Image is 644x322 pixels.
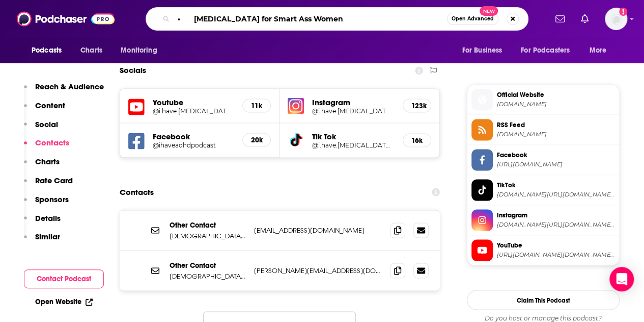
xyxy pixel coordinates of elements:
p: Other Contact [170,261,246,269]
span: Monitoring [121,43,157,58]
p: [EMAIL_ADDRESS][DOMAIN_NAME] [254,226,382,234]
a: Charts [74,41,108,60]
h5: Facebook [153,131,234,141]
button: Open AdvancedNew [447,13,498,25]
button: open menu [114,41,170,60]
h5: 16k [411,136,423,144]
span: Do you host or manage this podcast? [467,314,620,322]
p: Sponsors [35,194,69,204]
h5: 20k [251,135,262,144]
span: More [590,43,607,58]
p: Other Contact [170,220,246,229]
span: For Business [462,43,502,58]
p: Reach & Audience [35,82,104,91]
a: Official Website[DOMAIN_NAME] [471,89,615,110]
span: Facebook [497,150,615,159]
a: Open Website [35,298,93,306]
p: [DEMOGRAPHIC_DATA][PERSON_NAME] [170,231,246,240]
p: Similar [35,232,60,241]
p: Social [35,119,58,129]
a: Show notifications dropdown [577,10,593,28]
h2: Socials [120,61,146,80]
button: Similar [24,232,60,251]
svg: Add a profile image [619,8,627,16]
a: YouTube[URL][DOMAIN_NAME][DOMAIN_NAME][MEDICAL_DATA] [471,239,615,261]
h5: 123k [411,101,423,110]
a: @i.have.[MEDICAL_DATA].podcast [312,107,394,114]
span: Official Website [497,90,615,99]
span: ihaveadhd.com [497,100,615,108]
span: Open Advanced [452,16,494,21]
button: Reach & Audience [24,82,104,101]
button: open menu [24,41,75,60]
button: Sponsors [24,194,69,213]
button: Show profile menu [605,8,627,30]
span: tiktok.com/@i.have.adhd.podcast [497,190,615,198]
img: User Profile [605,8,627,30]
p: Details [35,213,61,223]
a: RSS Feed[DOMAIN_NAME] [471,119,615,140]
span: Instagram [497,210,615,219]
button: open menu [514,41,584,60]
span: Podcasts [32,43,62,58]
img: iconImage [288,97,304,114]
button: Contacts [24,138,69,157]
h5: Tik Tok [312,131,394,141]
button: Contact Podcast [24,269,104,288]
a: @ihaveadhdpodcast [153,141,234,148]
h5: Instagram [312,97,394,107]
a: @i.have.[MEDICAL_DATA].podcast [153,107,234,114]
button: Rate Card [24,176,73,194]
h2: Contacts [120,182,154,202]
p: Rate Card [35,176,73,185]
span: For Podcasters [521,43,570,58]
p: Content [35,101,65,110]
div: Search podcasts, credits, & more... [146,7,528,31]
a: Facebook[URL][DOMAIN_NAME] [471,149,615,170]
a: Instagram[DOMAIN_NAME][URL][DOMAIN_NAME][MEDICAL_DATA] [471,209,615,231]
p: [DEMOGRAPHIC_DATA][PERSON_NAME] [170,271,246,280]
span: TikTok [497,180,615,189]
button: open menu [582,41,620,60]
button: open menu [455,41,515,60]
span: https://www.youtube.com/@i.have.adhd.podcast [497,251,615,258]
h5: Youtube [153,97,234,107]
span: Logged in as SarahCBreivogel [605,8,627,30]
span: Charts [80,43,102,58]
a: TikTok[DOMAIN_NAME][URL][DOMAIN_NAME][MEDICAL_DATA] [471,179,615,201]
button: Social [24,119,58,138]
img: Podchaser - Follow, Share and Rate Podcasts [17,9,115,29]
span: instagram.com/i.have.adhd.podcast [497,220,615,228]
span: RSS Feed [497,120,615,129]
button: Claim This Podcast [467,290,620,310]
span: https://www.facebook.com/ihaveadhdpodcast [497,160,615,168]
span: New [480,6,498,16]
button: Content [24,101,65,119]
span: YouTube [497,240,615,250]
span: feeds.buzzsprout.com [497,130,615,138]
p: [PERSON_NAME][EMAIL_ADDRESS][DOMAIN_NAME] [254,266,382,275]
button: Details [24,213,61,232]
div: Open Intercom Messenger [609,267,634,291]
a: @i.have.[MEDICAL_DATA].podcast [312,141,394,148]
input: Search podcasts, credits, & more... [174,11,447,27]
button: Charts [24,157,60,176]
h5: 11k [251,101,262,110]
p: Contacts [35,138,69,147]
a: Show notifications dropdown [551,10,569,28]
p: Charts [35,157,60,166]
